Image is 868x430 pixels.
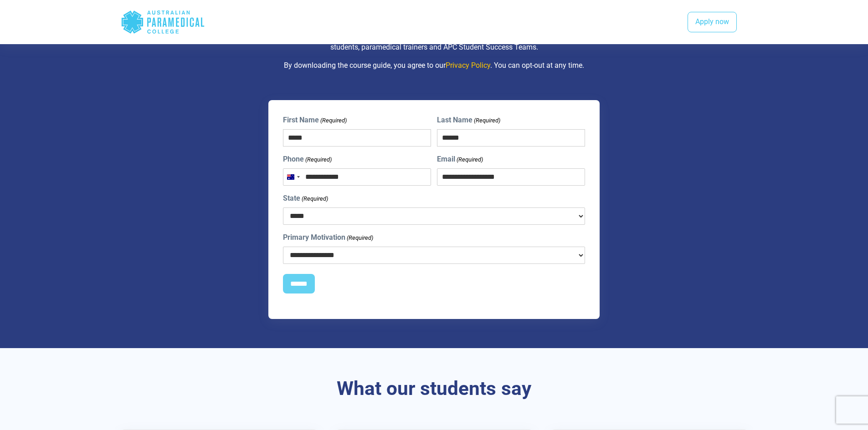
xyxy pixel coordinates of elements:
label: Email [437,154,483,165]
h3: What our students say [168,377,701,400]
label: First Name [283,115,347,126]
span: (Required) [319,116,347,125]
span: (Required) [301,194,328,203]
p: By downloading the course guide, you agree to our . You can opt-out at any time. [168,60,701,71]
span: (Required) [473,116,501,125]
label: State [283,193,328,204]
span: (Required) [456,155,483,164]
span: (Required) [346,233,373,243]
span: (Required) [304,155,332,164]
label: Primary Motivation [283,232,373,243]
a: Apply now [688,12,737,33]
button: Selected country [283,169,303,185]
a: Privacy Policy [446,61,490,70]
label: Last Name [437,115,500,126]
label: Phone [283,154,332,165]
div: Australian Paramedical College [121,7,205,37]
